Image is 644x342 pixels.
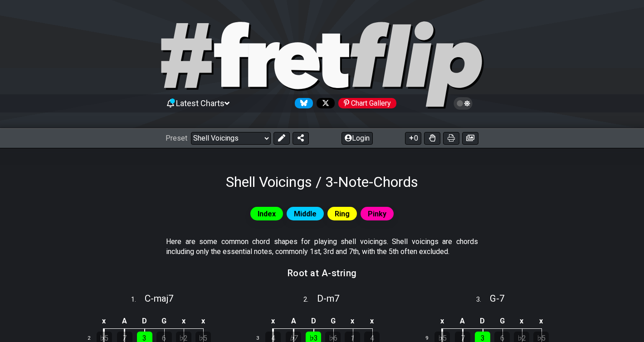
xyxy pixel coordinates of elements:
a: Follow #fretflip at X [313,98,335,108]
a: #fretflip at Pinterest [335,98,396,108]
h1: Shell Voicings / 3-Note-Chords [226,173,418,191]
span: 2 . [303,295,317,305]
td: D [473,314,493,329]
h3: Root at A-string [288,268,357,278]
td: G [493,314,512,329]
button: Login [342,132,373,145]
button: Toggle Dexterity for all fretkits [424,132,440,145]
a: Follow #fretflip at Bluesky [291,98,313,108]
td: A [114,314,135,329]
td: x [532,314,551,329]
td: D [303,314,323,329]
td: x [94,314,115,329]
span: Middle [294,207,317,220]
span: D - m7 [317,293,340,304]
td: x [362,314,382,329]
span: Toggle light / dark theme [458,99,468,107]
span: Pinky [368,207,386,220]
td: x [512,314,532,329]
td: x [432,314,453,329]
span: Latest Charts [176,98,224,108]
span: 1 . [131,295,145,305]
select: Preset [191,132,271,145]
span: 3 . [476,295,490,305]
button: 0 [405,132,421,145]
button: Edit Preset [273,132,290,145]
td: G [323,314,343,329]
div: Chart Gallery [338,98,396,108]
p: Here are some common chord shapes for playing shell voicings. Shell voicings are chords including... [166,237,478,257]
td: A [453,314,473,329]
td: x [263,314,283,329]
button: Create image [462,132,478,145]
td: A [283,314,304,329]
span: C - maj7 [145,293,174,304]
td: x [193,314,213,329]
td: x [343,314,362,329]
td: D [135,314,155,329]
button: Print [443,132,459,145]
span: Ring [335,207,350,220]
span: G - 7 [490,293,505,304]
button: Share Preset [293,132,309,145]
td: x [174,314,193,329]
span: Index [258,207,276,220]
td: G [154,314,174,329]
span: Preset [166,134,187,142]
